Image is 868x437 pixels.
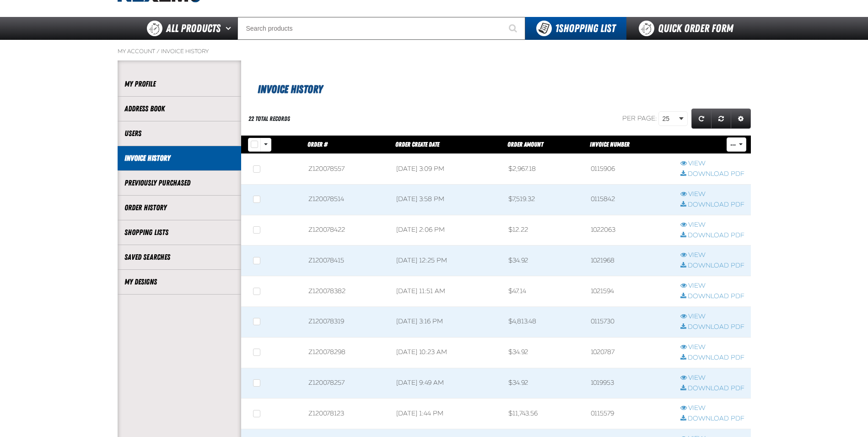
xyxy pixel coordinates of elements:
[124,178,234,188] a: Previously Purchased
[622,115,657,122] span: Per page:
[584,307,674,338] td: 0115730
[680,190,744,199] a: View row action
[502,276,584,307] td: $47.14
[711,109,731,129] a: Reset grid action
[302,337,390,368] td: Z120078298
[502,368,584,399] td: $34.92
[390,215,502,246] td: [DATE] 2:06 PM
[124,277,234,287] a: My Designs
[302,154,390,185] td: Z120078557
[302,307,390,338] td: Z120078319
[727,137,746,151] button: Mass Actions
[248,115,290,123] div: 22 total records
[124,128,234,139] a: Users
[502,399,584,429] td: $11,743.56
[680,354,744,362] a: Download PDF row action
[626,17,750,40] a: Quick Order Form
[680,323,744,332] a: Download PDF row action
[161,48,209,55] a: Invoice History
[680,201,744,209] a: Download PDF row action
[730,142,736,148] span: ...
[680,170,744,179] a: Download PDF row action
[124,252,234,262] a: Saved Searches
[731,109,751,129] a: Expand or Collapse Grid Settings
[302,246,390,276] td: Z120078415
[258,83,323,96] span: Invoice History
[680,251,744,260] a: View row action
[555,22,559,35] strong: 1
[390,276,502,307] td: [DATE] 11:51 AM
[302,399,390,429] td: Z120078123
[390,246,502,276] td: [DATE] 12:25 PM
[395,141,439,148] a: Order Create Date
[584,184,674,215] td: 0115842
[680,292,744,301] a: Download PDF row action
[680,312,744,321] a: View row action
[124,227,234,238] a: Shopping Lists
[502,184,584,215] td: $7,519.32
[307,141,328,148] a: Order #
[502,154,584,185] td: $2,967.18
[502,337,584,368] td: $34.92
[302,184,390,215] td: Z120078514
[590,141,630,148] a: Invoice Number
[222,17,237,40] button: Open All Products pages
[124,153,234,164] a: Invoice History
[584,246,674,276] td: 1021968
[502,17,525,40] button: Start Searching
[260,138,271,152] button: Rows selection options
[124,202,234,213] a: Order History
[663,114,677,124] span: 25
[118,48,155,55] a: My Account
[584,399,674,429] td: 0115579
[502,307,584,338] td: $4,813.48
[680,282,744,290] a: View row action
[525,17,626,40] button: You have 1 Shopping List. Open to view details
[674,136,751,154] th: Row actions
[691,109,712,129] a: Refresh grid action
[166,20,221,37] span: All Products
[584,276,674,307] td: 1021594
[680,262,744,270] a: Download PDF row action
[390,307,502,338] td: [DATE] 3:16 PM
[680,159,744,168] a: View row action
[124,104,234,114] a: Address Book
[584,337,674,368] td: 1020787
[390,368,502,399] td: [DATE] 9:49 AM
[502,246,584,276] td: $34.92
[680,404,744,413] a: View row action
[584,368,674,399] td: 1019953
[680,221,744,229] a: View row action
[302,276,390,307] td: Z120078382
[302,215,390,246] td: Z120078422
[680,374,744,382] a: View row action
[390,337,502,368] td: [DATE] 10:23 AM
[680,415,744,423] a: Download PDF row action
[118,48,751,55] nav: Breadcrumbs
[390,154,502,185] td: [DATE] 3:09 PM
[124,79,234,89] a: My Profile
[507,141,543,148] a: Order Amount
[584,215,674,246] td: 1022063
[584,154,674,185] td: 0115906
[680,343,744,352] a: View row action
[237,17,525,40] input: Search
[390,184,502,215] td: [DATE] 3:58 PM
[156,48,160,55] span: /
[555,22,615,35] span: Shopping List
[302,368,390,399] td: Z120078257
[680,384,744,393] a: Download PDF row action
[680,231,744,240] a: Download PDF row action
[502,215,584,246] td: $12.22
[390,399,502,429] td: [DATE] 1:44 PM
